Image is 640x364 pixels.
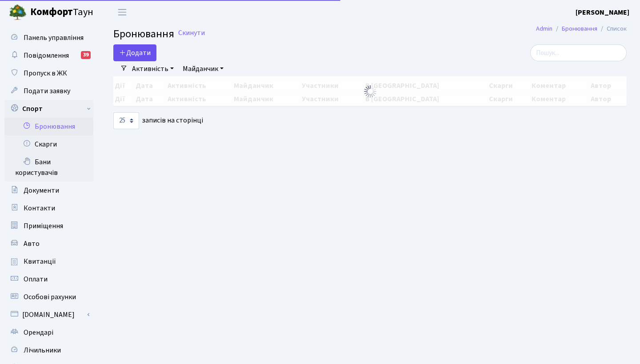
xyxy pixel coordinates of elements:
span: Приміщення [24,221,63,231]
img: Обробка... [363,84,377,99]
span: Документи [24,186,59,195]
a: Пропуск в ЖК [4,64,93,82]
span: Контакти [24,203,55,213]
img: logo.png [9,4,27,21]
span: Панель управління [24,33,84,43]
div: 39 [81,51,91,59]
span: Повідомлення [24,51,69,60]
a: Admin [536,24,552,33]
a: Подати заявку [4,82,93,100]
a: Бронювання [4,118,93,135]
a: Майданчик [179,61,227,76]
span: Авто [24,239,40,249]
a: Спорт [4,100,93,118]
li: Список [597,24,627,34]
span: Подати заявку [24,86,70,96]
a: Контакти [4,199,93,217]
a: Лічильники [4,341,93,359]
a: Приміщення [4,217,93,235]
span: Лічильники [24,345,61,355]
a: Панель управління [4,29,93,47]
a: Скарги [4,135,93,153]
a: Орендарі [4,324,93,341]
b: Комфорт [30,5,73,19]
a: [DOMAIN_NAME] [4,306,93,324]
a: Бани користувачів [4,153,93,182]
a: Особові рахунки [4,288,93,306]
input: Пошук... [530,44,627,61]
nav: breadcrumb [523,20,640,38]
a: Документи [4,182,93,199]
a: Авто [4,235,93,253]
a: Оплати [4,270,93,288]
span: Пропуск в ЖК [24,68,67,78]
a: Активність [128,61,177,76]
span: Бронювання [113,26,174,42]
span: Квитанції [24,257,56,266]
a: Квитанції [4,253,93,270]
button: Додати [113,44,156,61]
button: Переключити навігацію [111,5,133,20]
a: Повідомлення39 [4,47,93,64]
b: [PERSON_NAME] [576,8,629,17]
a: [PERSON_NAME] [576,7,629,18]
span: Оплати [24,274,48,284]
a: Скинути [178,29,205,37]
a: Бронювання [562,24,597,33]
span: Особові рахунки [24,292,76,302]
label: записів на сторінці [113,112,203,129]
span: Таун [30,5,93,20]
span: Орендарі [24,328,53,337]
select: записів на сторінці [113,112,139,129]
